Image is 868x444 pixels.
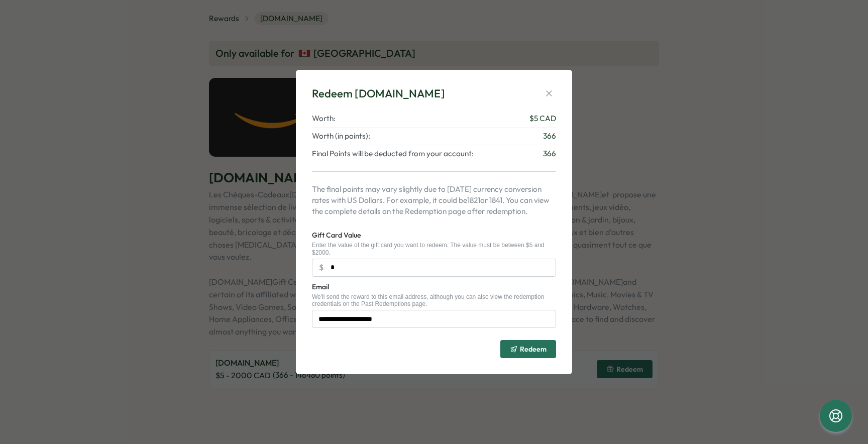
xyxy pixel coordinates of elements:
label: Gift Card Value [312,230,361,241]
p: The final points may vary slightly due to [DATE] currency conversion rates with US Dollars. For e... [312,184,556,217]
label: Email [312,282,329,293]
div: We'll send the reward to this email address, although you can also view the redemption credential... [312,293,556,308]
span: 366 [543,131,556,142]
span: $ 5 CAD [529,113,556,124]
span: Redeem [520,346,547,353]
span: 366 [543,148,556,159]
div: Enter the value of the gift card you want to redeem. The value must be between $5 and $2000. [312,242,556,256]
span: Final Points will be deducted from your account: [312,148,474,159]
span: Worth (in points): [312,131,370,142]
div: Redeem [DOMAIN_NAME] [312,86,445,101]
span: Worth: [312,113,336,124]
button: Redeem [500,340,556,358]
